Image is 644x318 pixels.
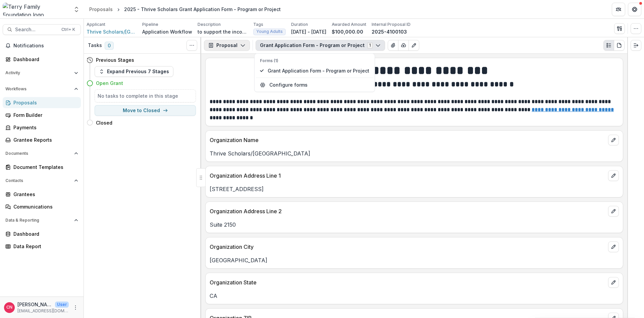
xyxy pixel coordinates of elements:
button: edit [608,206,619,217]
div: Dashboard [13,230,75,237]
a: Form Builder [3,109,81,121]
button: Edit as form [409,40,419,51]
button: View Attached Files [388,40,398,51]
p: to support the incoming 2026 cohort of scholars [198,28,248,35]
p: Organization Address Line 1 [210,172,605,180]
button: Partners [612,3,625,16]
h4: Open Grant [96,80,123,87]
button: edit [608,241,619,252]
button: PDF view [614,40,625,51]
span: Documents [5,151,71,156]
p: Description [198,21,221,28]
button: Toggle View Cancelled Tasks [186,40,197,51]
p: [EMAIL_ADDRESS][DOMAIN_NAME] [17,308,69,314]
p: Internal Proposal ID [372,21,411,28]
span: Data & Reporting [5,218,71,223]
button: Open Workflows [3,84,81,94]
p: Forms (1) [260,58,369,64]
a: Communications [3,201,81,212]
p: Thrive Scholars/[GEOGRAPHIC_DATA] [210,149,619,157]
a: Proposals [3,97,81,108]
img: Terry Family Foundation logo [3,3,69,16]
p: CA [210,292,619,300]
h4: Previous Stages [96,56,134,63]
button: Open Data & Reporting [3,215,81,226]
div: Document Templates [13,164,75,171]
p: Pipeline [142,21,158,28]
button: Grant Application Form - Program or Project1 [256,40,385,51]
button: Search... [3,24,81,35]
button: Open Documents [3,148,81,159]
span: 0 [105,42,114,50]
button: More [71,304,79,312]
p: Organization Address Line 2 [210,207,605,215]
button: Open Contacts [3,175,81,186]
button: Expand right [631,40,641,51]
p: [STREET_ADDRESS] [210,185,619,193]
a: Grantees [3,189,81,200]
span: Workflows [5,87,71,91]
p: [PERSON_NAME] [17,301,52,308]
a: Proposals [87,4,115,14]
button: Proposal [204,40,250,51]
div: Form Builder [13,111,75,119]
div: Payments [13,124,75,131]
p: Awarded Amount [332,21,366,28]
div: Proposals [89,6,113,13]
p: Applicant [87,21,105,28]
p: $100,000.00 [332,28,363,35]
p: User [55,302,69,308]
div: Ctrl + K [60,26,76,33]
button: edit [608,135,619,145]
h5: No tasks to complete in this stage [98,92,193,99]
div: 2025 - Thrive Scholars Grant Application Form - Program or Project [124,6,281,13]
a: Dashboard [3,54,81,65]
div: Carol Nieves [6,305,12,310]
button: edit [608,170,619,181]
h3: Tasks [88,43,102,48]
div: Data Report [13,243,75,250]
h4: Closed [96,119,112,126]
button: Move to Closed [95,105,196,116]
p: Suite 2150 [210,221,619,229]
div: Grantees [13,191,75,198]
button: Notifications [3,40,81,51]
div: Dashboard [13,56,75,63]
p: Duration [291,21,308,28]
span: Contacts [5,178,71,183]
p: Application Workflow [142,28,192,35]
p: [GEOGRAPHIC_DATA] [210,256,619,264]
button: Expand Previous 7 Stages [95,66,173,77]
span: Grant Application Form - Program or Project [268,67,369,74]
button: edit [608,277,619,288]
a: Grantee Reports [3,134,81,145]
span: Activity [5,71,71,75]
a: Payments [3,122,81,133]
button: Plaintext view [603,40,614,51]
p: Organization State [210,278,605,286]
p: Organization City [210,243,605,251]
p: [DATE] - [DATE] [291,28,326,35]
button: Open entity switcher [72,3,81,16]
p: Tags [253,21,263,28]
a: Document Templates [3,162,81,173]
button: Open Activity [3,67,81,78]
p: Organization Name [210,136,605,144]
div: Communications [13,203,75,210]
a: Thrive Scholars/[GEOGRAPHIC_DATA] [87,28,137,35]
span: Notifications [13,43,78,49]
div: Grantee Reports [13,136,75,143]
button: Get Help [628,3,641,16]
nav: breadcrumb [87,4,283,14]
p: 2025-4100103 [372,28,407,35]
a: Dashboard [3,228,81,239]
div: Proposals [13,99,75,106]
a: Data Report [3,241,81,252]
span: Young Adults [256,29,283,34]
span: Search... [15,27,57,33]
